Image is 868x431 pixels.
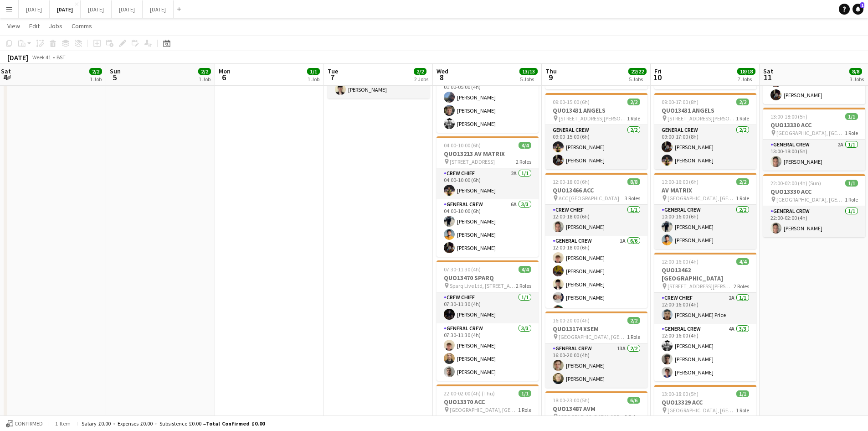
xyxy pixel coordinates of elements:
app-job-card: 07:30-11:30 (4h)4/4QUO13470 SPARQ Sparq Live Ltd, [STREET_ADDRESS]2 RolesCrew Chief1/107:30-11:30... [437,260,539,381]
span: [GEOGRAPHIC_DATA], [GEOGRAPHIC_DATA], [GEOGRAPHIC_DATA], [STREET_ADDRESS] [450,406,518,413]
span: 8/8 [627,178,640,185]
span: [GEOGRAPHIC_DATA], [GEOGRAPHIC_DATA], [GEOGRAPHIC_DATA], [GEOGRAPHIC_DATA] [559,413,625,420]
button: [DATE] [50,0,81,18]
span: 2 Roles [625,413,640,420]
app-card-role: General Crew2/210:00-16:00 (6h)[PERSON_NAME][PERSON_NAME] [654,205,756,249]
span: 1/1 [736,390,749,397]
span: [STREET_ADDRESS] [450,158,495,165]
span: Thu [545,67,557,75]
span: 1 Role [845,130,858,136]
span: [STREET_ADDRESS][PERSON_NAME][PERSON_NAME] [668,283,734,290]
span: 8/8 [849,68,862,75]
h3: QUO13370 ACC [437,398,539,406]
span: 1 Role [627,333,640,340]
span: 22/22 [628,68,647,75]
span: 22:00-02:00 (4h) (Thu) [444,390,495,397]
span: 7 [326,72,338,83]
span: 8 [435,72,448,83]
app-job-card: 12:00-16:00 (4h)4/4QUO13462 [GEOGRAPHIC_DATA] [STREET_ADDRESS][PERSON_NAME][PERSON_NAME]2 RolesCr... [654,253,756,381]
h3: QUO13431 ANGELS [545,106,647,114]
span: 13:00-18:00 (5h) [662,390,699,397]
span: 1 Role [736,407,749,414]
h3: QUO13174 XSEM [545,325,647,333]
span: 2 Roles [516,158,531,165]
span: 1/1 [845,180,858,187]
div: 22:00-02:00 (4h) (Sun)1/1QUO13330 ACC [GEOGRAPHIC_DATA], [GEOGRAPHIC_DATA], [GEOGRAPHIC_DATA], [S... [763,174,865,237]
h3: QUO13487 AVM [545,405,647,413]
span: Total Confirmed £0.00 [206,420,265,427]
span: 1/1 [519,390,531,397]
span: [GEOGRAPHIC_DATA], [GEOGRAPHIC_DATA], [GEOGRAPHIC_DATA] [668,195,736,202]
app-card-role: Crew Chief2A1/112:00-16:00 (4h)[PERSON_NAME] Price [654,293,756,324]
app-job-card: 04:00-10:00 (6h)4/4QUO13213 AV MATRIX [STREET_ADDRESS]2 RolesCrew Chief2A1/104:00-10:00 (6h)[PERS... [437,136,539,257]
span: 4/4 [519,266,531,273]
span: Wed [437,67,448,75]
span: [GEOGRAPHIC_DATA], [GEOGRAPHIC_DATA], [GEOGRAPHIC_DATA], [STREET_ADDRESS] [776,130,845,136]
button: Confirmed [5,419,44,429]
span: 6 [217,72,231,83]
span: 9 [544,72,557,83]
span: 09:00-17:00 (8h) [662,99,699,105]
span: 12:00-16:00 (4h) [662,258,699,265]
span: 2 Roles [734,283,749,290]
span: ACC [GEOGRAPHIC_DATA] [559,195,619,202]
app-card-role: General Crew4A3/312:00-16:00 (4h)[PERSON_NAME][PERSON_NAME][PERSON_NAME] [654,324,756,381]
button: [DATE] [143,0,174,18]
span: View [7,22,20,30]
app-card-role: Crew Chief1/107:30-11:30 (4h)[PERSON_NAME] [437,292,539,323]
span: 1 Role [736,195,749,202]
span: [GEOGRAPHIC_DATA], [GEOGRAPHIC_DATA], [GEOGRAPHIC_DATA], [STREET_ADDRESS] [776,196,845,203]
span: 3 Roles [625,195,640,202]
span: Mon [219,67,231,75]
span: 1 Role [845,196,858,203]
div: 1 Job [90,76,102,83]
app-job-card: 12:00-18:00 (6h)8/8QUO13466 ACC ACC [GEOGRAPHIC_DATA]3 RolesCrew Chief1/112:00-18:00 (6h)[PERSON_... [545,173,647,308]
span: 2/2 [414,68,426,75]
div: 3 Jobs [850,76,864,83]
span: 2/2 [736,178,749,185]
h3: QUO13213 AV MATRIX [437,150,539,158]
span: 18:00-23:00 (5h) [553,397,590,404]
span: 1 Role [736,115,749,122]
span: Sun [110,67,121,75]
a: Jobs [45,20,66,32]
span: Week 41 [30,54,53,61]
span: 09:00-15:00 (6h) [553,99,590,105]
span: 1 item [52,420,74,427]
app-job-card: 10:00-16:00 (6h)2/2AV MATRIX [GEOGRAPHIC_DATA], [GEOGRAPHIC_DATA], [GEOGRAPHIC_DATA]1 RoleGeneral... [654,173,756,249]
span: 16:00-20:00 (4h) [553,317,590,324]
app-job-card: 16:00-20:00 (4h)2/2QUO13174 XSEM [GEOGRAPHIC_DATA], [GEOGRAPHIC_DATA], [GEOGRAPHIC_DATA], [GEOGRA... [545,312,647,388]
div: 5 Jobs [629,76,646,83]
div: 2 Jobs [414,76,428,83]
span: Sat [763,67,773,75]
span: 2 Roles [516,282,531,289]
app-card-role: General Crew2/209:00-17:00 (8h)[PERSON_NAME][PERSON_NAME] [654,125,756,169]
app-job-card: 13:00-18:00 (5h)1/1QUO13330 ACC [GEOGRAPHIC_DATA], [GEOGRAPHIC_DATA], [GEOGRAPHIC_DATA], [STREET_... [763,108,865,171]
a: Comms [68,20,96,32]
span: Sat [1,67,11,75]
app-card-role: General Crew6A3/304:00-10:00 (6h)[PERSON_NAME][PERSON_NAME][PERSON_NAME] [437,199,539,257]
span: Confirmed [15,421,43,427]
a: View [4,20,24,32]
span: 1 [860,2,864,8]
h3: QUO13470 SPARQ [437,274,539,282]
span: 10:00-16:00 (6h) [662,178,699,185]
span: 12:00-18:00 (6h) [553,178,590,185]
div: 7 Jobs [738,76,755,83]
app-card-role: General Crew1/122:00-02:00 (4h)[PERSON_NAME] [763,206,865,237]
app-card-role: General Crew1A3/301:00-05:00 (4h)[PERSON_NAME][PERSON_NAME][PERSON_NAME] [437,75,539,133]
h3: AV MATRIX [654,186,756,194]
app-card-role: Crew Chief1/112:00-18:00 (6h)[PERSON_NAME] [545,205,647,236]
span: 13/13 [519,68,538,75]
span: Fri [654,67,662,75]
div: 5 Jobs [520,76,537,83]
div: [DATE] [7,53,28,62]
h3: QUO13431 ANGELS [654,106,756,114]
span: [GEOGRAPHIC_DATA], [GEOGRAPHIC_DATA], [GEOGRAPHIC_DATA], [STREET_ADDRESS] [668,407,736,414]
span: 6/6 [627,397,640,404]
